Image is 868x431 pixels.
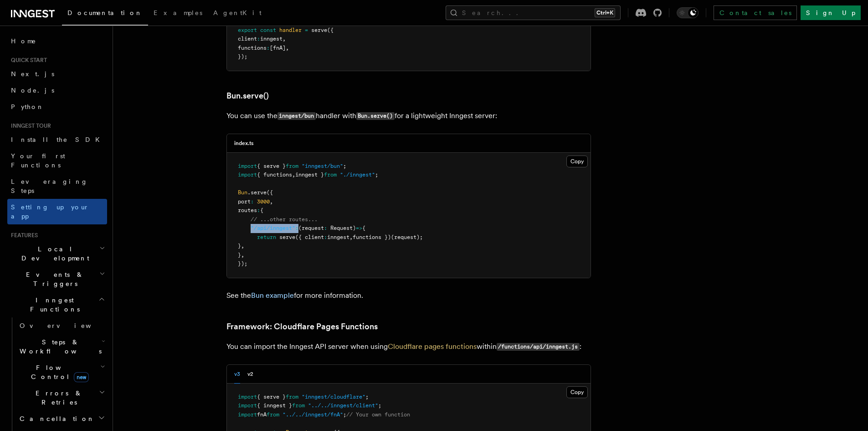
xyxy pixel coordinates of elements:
[302,163,343,169] span: "inngest/bun"
[238,171,257,178] span: import
[238,198,251,205] span: port
[566,386,588,398] button: Copy
[365,394,369,400] span: ;
[446,5,621,20] button: Search...Ctrl+K
[311,27,327,33] span: serve
[7,122,51,130] span: Inngest tour
[7,82,107,99] a: Node.js
[16,363,100,381] span: Flow Control
[282,36,286,42] span: ,
[343,163,346,169] span: ;
[62,3,148,26] a: Documentation
[267,45,270,51] span: :
[295,171,324,178] span: inngest }
[11,103,44,110] span: Python
[566,156,588,167] button: Copy
[238,163,257,169] span: import
[234,140,254,147] h3: index.ts
[282,411,343,418] span: "../../inngest/fnA"
[238,394,257,400] span: import
[257,171,292,178] span: { functions
[7,57,47,64] span: Quick start
[7,292,107,317] button: Inngest Functions
[497,343,580,351] code: /functions/api/inngest.js
[16,338,102,356] span: Steps & Workflows
[257,411,267,418] span: fnA
[238,260,247,267] span: });
[226,109,591,123] p: You can use the handler with for a lightweight Inngest server:
[257,36,260,42] span: :
[238,45,267,51] span: functions
[324,171,337,178] span: from
[238,53,247,60] span: });
[298,225,324,231] span: (request
[226,340,591,353] p: You can import the Inngest API server when using within :
[257,207,260,213] span: :
[7,270,99,288] span: Events & Triggers
[7,131,107,148] a: Install the SDK
[595,8,615,17] kbd: Ctrl+K
[267,411,279,418] span: from
[74,372,89,382] span: new
[257,234,276,240] span: return
[238,252,241,258] span: }
[7,173,107,199] a: Leveraging Steps
[154,9,202,16] span: Examples
[7,199,107,224] a: Setting up your app
[11,36,36,46] span: Home
[241,252,244,258] span: ,
[257,163,286,169] span: { serve }
[302,394,365,400] span: "inngest/cloudflare"
[279,27,302,33] span: handler
[213,9,262,16] span: AgentKit
[16,317,107,334] a: Overview
[714,5,797,20] a: Contact sales
[16,385,107,410] button: Errors & Retries
[234,365,240,384] button: v3
[16,410,107,427] button: Cancellation
[238,36,257,42] span: client
[7,148,107,173] a: Your first Functions
[279,234,295,240] span: serve
[251,291,294,300] a: Bun example
[16,389,99,407] span: Errors & Retries
[260,27,276,33] span: const
[257,198,270,205] span: 3000
[67,9,143,16] span: Documentation
[260,36,282,42] span: inngest
[247,189,267,196] span: .serve
[327,27,334,33] span: ({
[16,334,107,359] button: Steps & Workflows
[7,66,107,82] a: Next.js
[11,136,105,143] span: Install the SDK
[251,225,295,231] span: "/api/inngest"
[270,45,286,51] span: [fnA]
[286,394,298,400] span: from
[343,411,346,418] span: ;
[346,411,410,418] span: // Your own function
[375,171,378,178] span: ;
[330,225,353,231] span: Request
[257,394,286,400] span: { serve }
[349,234,353,240] span: ,
[292,402,305,409] span: from
[238,189,247,196] span: Bun
[277,112,316,120] code: inngest/bun
[11,152,65,169] span: Your first Functions
[356,112,395,120] code: Bun.serve()
[238,207,257,213] span: routes
[238,243,241,249] span: }
[324,234,327,240] span: :
[241,243,244,249] span: ,
[286,45,289,51] span: ,
[292,171,295,178] span: ,
[7,33,107,49] a: Home
[353,234,423,240] span: functions })(request);
[267,189,273,196] span: ({
[324,225,327,231] span: :
[208,3,267,25] a: AgentKit
[260,207,263,213] span: {
[226,320,378,333] a: Framework: Cloudflare Pages Functions
[148,3,208,25] a: Examples
[388,342,477,351] a: Cloudflare pages functions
